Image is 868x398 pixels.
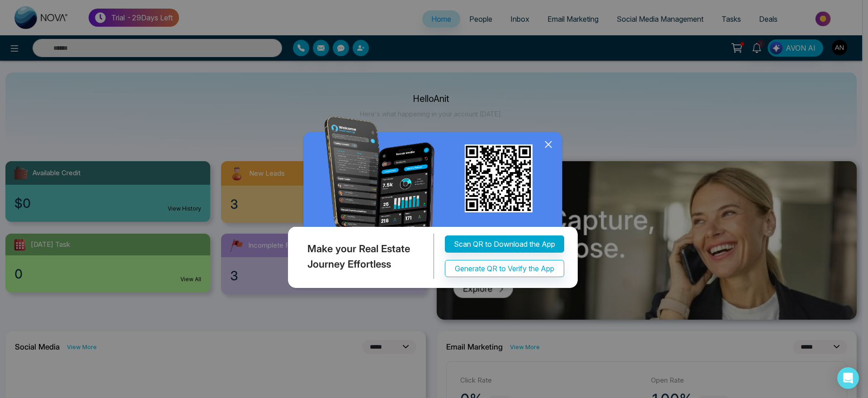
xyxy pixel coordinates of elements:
[286,116,582,293] img: QRModal
[286,234,434,279] div: Make your Real Estate Journey Effortless
[837,367,859,389] div: Open Intercom Messenger
[445,260,564,277] button: Generate QR to Verify the App
[445,235,564,253] button: Scan QR to Download the App
[465,144,533,212] img: qr_for_download_app.png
